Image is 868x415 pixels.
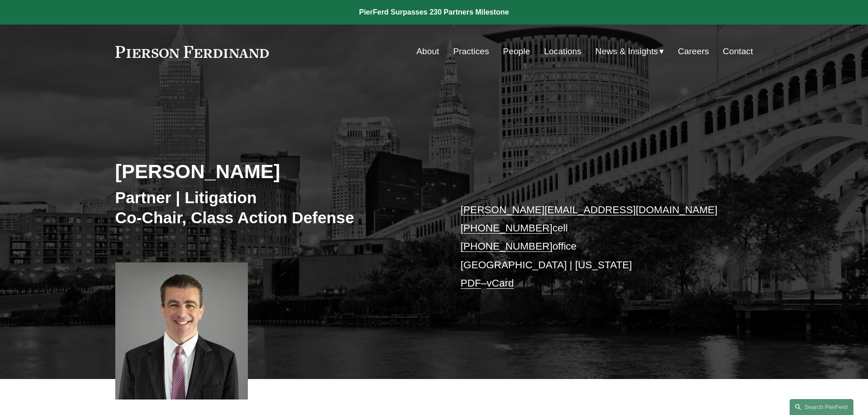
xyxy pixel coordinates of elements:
a: Locations [544,43,581,60]
p: cell office [GEOGRAPHIC_DATA] | [US_STATE] – [461,201,726,293]
a: [PHONE_NUMBER] [461,222,553,234]
a: vCard [487,277,514,289]
a: People [503,43,530,60]
h3: Partner | Litigation Co-Chair, Class Action Defense [115,188,434,227]
span: News & Insights [596,44,658,60]
a: folder dropdown [596,43,664,60]
a: [PHONE_NUMBER] [461,241,553,252]
a: [PERSON_NAME][EMAIL_ADDRESS][DOMAIN_NAME] [461,204,718,215]
a: Search this site [790,399,853,415]
a: PDF [461,277,481,289]
a: Contact [723,43,753,60]
a: About [416,43,439,60]
a: Practices [453,43,489,60]
h2: [PERSON_NAME] [115,159,434,183]
a: Careers [678,43,709,60]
